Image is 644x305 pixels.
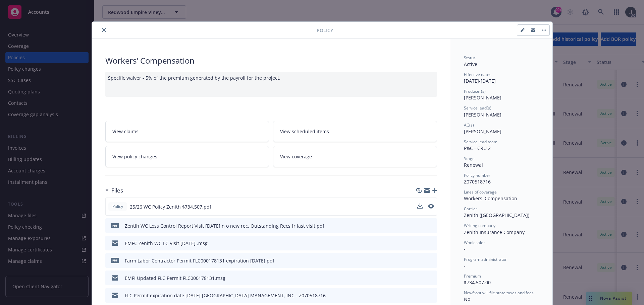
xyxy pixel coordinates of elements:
[464,229,525,235] span: Zenith Insurance Company
[418,257,423,264] button: download file
[111,223,119,228] span: pdf
[464,72,539,84] div: [DATE] - [DATE]
[105,146,269,167] a: View policy changes
[125,292,326,299] div: FLC Permit expiration date [DATE] [GEOGRAPHIC_DATA] MANAGEMENT, INC - Z070518716
[464,105,491,111] span: Service lead(s)
[464,88,486,94] span: Producer(s)
[464,206,477,212] span: Carrier
[111,204,124,210] span: Policy
[418,240,423,247] button: download file
[464,178,491,185] span: Z070518716
[428,292,434,299] button: preview file
[105,55,437,66] div: Workers' Compensation
[112,128,139,135] span: View claims
[464,172,490,178] span: Policy number
[418,275,423,282] button: download file
[464,55,476,61] span: Status
[273,121,437,142] a: View scheduled items
[464,195,539,202] div: Workers' Compensation
[125,240,208,247] div: EMFC Zenith WC LC Visit [DATE] .msg
[125,257,274,264] div: Farm Labor Contractor Permit FLC000178131 expiration [DATE].pdf
[280,153,312,160] span: View coverage
[112,153,157,160] span: View policy changes
[464,111,501,118] span: [PERSON_NAME]
[428,240,434,247] button: preview file
[428,275,434,282] button: preview file
[464,290,534,296] span: Newfront will file state taxes and fees
[464,223,495,228] span: Writing company
[428,204,434,209] button: preview file
[464,279,491,286] span: $734,507.00
[464,162,483,168] span: Renewal
[464,189,497,195] span: Lines of coverage
[417,203,423,210] button: download file
[464,145,491,151] span: P&C - CRU 2
[105,121,269,142] a: View claims
[317,27,333,34] span: Policy
[464,256,507,262] span: Program administrator
[464,212,529,218] span: Zenith ([GEOGRAPHIC_DATA])
[280,128,329,135] span: View scheduled items
[464,240,485,245] span: Wholesaler
[125,222,324,229] div: Zentih WC Loss Control Report Visit [DATE] n o new rec. Outstanding Recs fr last visit.pdf
[428,222,434,229] button: preview file
[428,203,434,210] button: preview file
[464,122,474,128] span: AC(s)
[464,94,501,101] span: [PERSON_NAME]
[428,257,434,264] button: preview file
[111,258,119,263] span: pdf
[464,273,481,279] span: Premium
[130,203,211,210] span: 25/26 WC Policy Zenith $734,507.pdf
[464,139,497,145] span: Service lead team
[464,128,501,135] span: [PERSON_NAME]
[125,275,225,282] div: EMFI Updated FLC Permit FLC000178131.msg
[111,186,123,195] h3: Files
[417,203,423,209] button: download file
[273,146,437,167] a: View coverage
[418,222,423,229] button: download file
[464,156,475,161] span: Stage
[418,292,423,299] button: download file
[464,61,477,67] span: Active
[464,72,491,77] span: Effective dates
[464,262,466,269] span: -
[464,246,466,252] span: -
[105,186,123,195] div: Files
[100,26,108,34] button: close
[105,72,437,97] div: Specific waiver - 5% of the premium generated by the payroll for the project.
[464,296,470,302] span: No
